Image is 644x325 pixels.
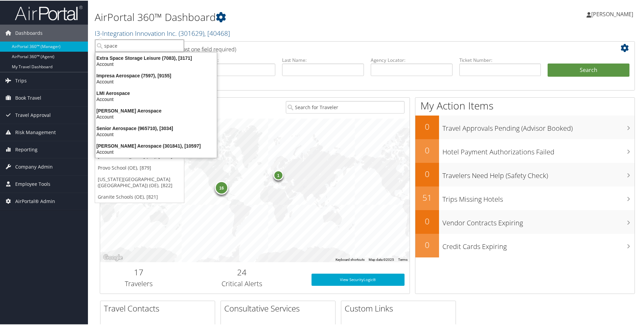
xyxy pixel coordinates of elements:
[371,56,453,63] label: Agency Locator:
[104,302,215,314] h2: Travel Contacts
[415,120,439,132] h2: 0
[171,45,236,52] span: (at least one field required)
[548,63,629,76] button: Search
[442,238,635,251] h3: Credit Cards Expiring
[91,131,221,137] div: Account
[15,141,38,157] span: Reporting
[459,56,541,63] label: Ticket Number:
[15,106,51,123] span: Travel Approval
[95,28,230,37] a: I3-Integration Innovation Inc.
[415,233,635,257] a: 0Credit Cards Expiring
[194,56,276,63] label: First Name:
[15,192,55,209] span: AirPortal® Admin
[442,120,635,132] h3: Travel Approvals Pending (Advisor Booked)
[91,125,221,131] div: Senior Aerospace (965710), [3034]
[15,123,56,140] span: Risk Management
[415,144,439,155] h2: 0
[415,186,635,209] a: 51Trips Missing Hotels
[91,148,221,154] div: Account
[586,3,640,24] a: [PERSON_NAME]
[442,191,635,203] h3: Trips Missing Hotels
[336,257,365,261] button: Keyboard shortcuts
[105,266,172,277] h2: 17
[273,169,283,179] div: 1
[95,173,184,191] a: [US_STATE][GEOGRAPHIC_DATA] ([GEOGRAPHIC_DATA]) (OE), [822]
[91,142,221,148] div: [PERSON_NAME] Aerospace (301841), [10597]
[95,39,184,51] input: Search Accounts
[15,24,43,41] span: Dashboards
[183,278,301,288] h3: Critical Alerts
[415,162,635,186] a: 0Travelers Need Help (Safety Check)
[204,28,230,37] span: , [ 40468 ]
[345,302,456,314] h2: Custom Links
[312,273,405,285] a: View SecurityLogic®
[415,139,635,162] a: 0Hotel Payment Authorizations Failed
[415,115,635,139] a: 0Travel Approvals Pending (Advisor Booked)
[415,191,439,203] h2: 51
[369,257,394,261] span: Map data ©2025
[95,161,184,173] a: Provo School (OE), [879]
[91,72,221,78] div: Impresa Aerospace (7597), [9155]
[215,180,228,194] div: 16
[95,191,184,202] a: Granite Schools (OE), [821]
[398,257,408,261] a: Terms (opens in new tab)
[91,60,221,67] div: Account
[91,107,221,113] div: [PERSON_NAME] Aerospace
[95,9,458,24] h1: AirPortal 360™ Dashboard
[442,143,635,156] h3: Hotel Payment Authorizations Failed
[91,78,221,84] div: Account
[91,113,221,119] div: Account
[91,90,221,96] div: LMI Aerospace
[15,4,83,20] img: airportal-logo.png
[415,209,635,233] a: 0Vendor Contracts Expiring
[91,96,221,102] div: Account
[282,56,364,63] label: Last Name:
[415,239,439,250] h2: 0
[415,215,439,226] h2: 0
[15,158,53,175] span: Company Admin
[415,98,635,112] h1: My Action Items
[442,167,635,180] h3: Travelers Need Help (Safety Check)
[179,28,204,37] span: ( 301629 )
[442,214,635,227] h3: Vendor Contracts Expiring
[15,72,27,89] span: Trips
[591,10,633,17] span: [PERSON_NAME]
[102,253,124,261] a: Open this area in Google Maps (opens a new window)
[15,175,50,192] span: Employee Tools
[15,89,41,106] span: Book Travel
[105,42,585,53] h2: Airtinerary Lookup
[224,302,335,314] h2: Consultative Services
[286,100,405,113] input: Search for Traveler
[102,253,124,261] img: Google
[105,278,172,288] h3: Travelers
[91,54,221,60] div: Extra Space Storage Leisure (7083), [3171]
[415,168,439,179] h2: 0
[183,266,301,277] h2: 24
